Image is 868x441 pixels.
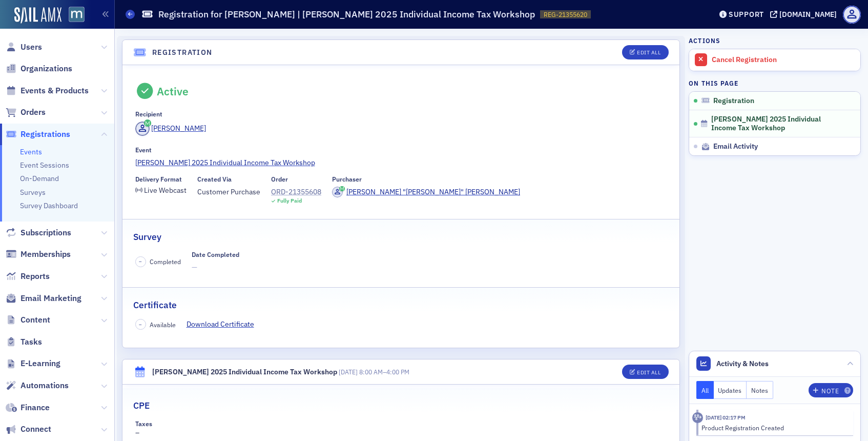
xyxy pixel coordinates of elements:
[729,10,764,19] div: Support
[197,187,260,197] span: Customer Purchase
[6,85,89,96] a: Events & Products
[637,370,660,375] div: Edit All
[20,402,50,413] span: Finance
[107,155,136,166] div: • [DATE]
[42,244,138,252] span: Updated [DATE] 14:56 EDT
[6,249,71,260] a: Memberships
[779,10,837,19] div: [DOMAIN_NAME]
[6,358,60,369] a: E-Learning
[6,63,72,74] a: Organizations
[10,179,195,218] div: Send us a messageWe typically reply in under 15 minutes
[843,6,861,24] span: Profile
[332,187,520,197] a: [PERSON_NAME] "[PERSON_NAME]" [PERSON_NAME]
[544,10,587,19] span: REG-21355620
[6,402,50,413] a: Finance
[42,232,184,243] div: Status: All Systems Operational
[176,16,195,35] div: Close
[139,321,142,328] span: –
[61,7,85,24] a: View Homepage
[714,381,747,399] button: Updates
[706,414,746,421] time: 10/7/2025 02:17 PM
[713,142,758,151] span: Email Activity
[135,157,667,168] a: [PERSON_NAME] 2025 Individual Income Tax Workshop
[20,314,50,326] span: Content
[139,258,142,265] span: –
[162,346,179,353] span: Help
[21,276,83,287] span: Search for help
[20,336,42,348] span: Tasks
[6,293,81,304] a: Email Marketing
[747,381,773,399] button: Notes
[20,19,64,36] img: logo
[622,365,668,379] button: Edit All
[20,188,46,197] a: Surveys
[20,161,69,170] a: Event Sessions
[187,319,262,330] a: Download Certificate
[339,368,358,376] span: [DATE]
[135,420,260,438] div: –
[15,271,190,292] button: Search for help
[11,224,194,262] div: Status: All Systems OperationalUpdated [DATE] 14:56 EDT
[6,380,69,391] a: Automations
[135,122,206,136] a: [PERSON_NAME]
[20,380,69,391] span: Automations
[144,188,187,193] div: Live Webcast
[271,175,288,183] div: Order
[20,293,81,304] span: Email Marketing
[23,346,46,353] span: Home
[6,227,71,238] a: Subscriptions
[137,320,205,361] button: Help
[6,271,50,282] a: Reports
[20,249,71,260] span: Memberships
[809,383,853,397] button: Note
[20,73,184,90] p: Hi [PERSON_NAME]
[149,16,169,37] img: Profile image for Aidan
[157,85,189,98] div: Active
[197,175,232,183] div: Created Via
[689,49,860,71] a: Cancel Registration
[6,107,46,118] a: Orders
[711,115,847,133] span: [PERSON_NAME] 2025 Individual Income Tax Workshop
[712,55,855,65] div: Cancel Registration
[6,42,42,53] a: Users
[20,129,70,140] span: Registrations
[46,145,358,153] span: Yeah it definitely was! Technology has a mind of it's own! You have a good one as well!
[129,16,150,37] img: Profile image for Luke
[133,230,161,244] h2: Survey
[135,420,152,428] div: Taxes
[359,368,383,376] time: 8:00 AM
[20,63,72,74] span: Organizations
[20,201,78,210] a: Survey Dashboard
[716,358,769,369] span: Activity & Notes
[151,123,206,134] div: [PERSON_NAME]
[271,187,321,197] a: ORD-21355608
[713,96,754,106] span: Registration
[20,174,59,183] a: On-Demand
[20,107,46,118] span: Orders
[192,262,239,273] span: —
[85,346,120,353] span: Messages
[135,175,182,183] div: Delivery Format
[21,129,184,140] div: Recent message
[192,251,239,258] div: Date Completed
[152,367,337,377] div: [PERSON_NAME] 2025 Individual Income Tax Workshop
[150,320,176,329] span: Available
[133,298,177,312] h2: Certificate
[277,197,302,204] div: Fully Paid
[6,424,51,435] a: Connect
[150,257,181,266] span: Completed
[21,199,171,210] div: We typically reply in under 15 minutes
[21,145,42,165] img: Profile image for Aidan
[821,388,839,394] div: Note
[696,381,714,399] button: All
[692,412,703,423] div: Activity
[69,7,85,23] img: SailAMX
[133,399,150,412] h2: CPE
[21,300,172,311] div: Redirect an Event to a 3rd Party URL
[637,50,660,55] div: Edit All
[14,7,61,24] img: SailAMX
[339,368,409,376] span: –
[11,136,194,174] div: Profile image for AidanYeah it definitely was! Technology has a mind of it's own! You have a good...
